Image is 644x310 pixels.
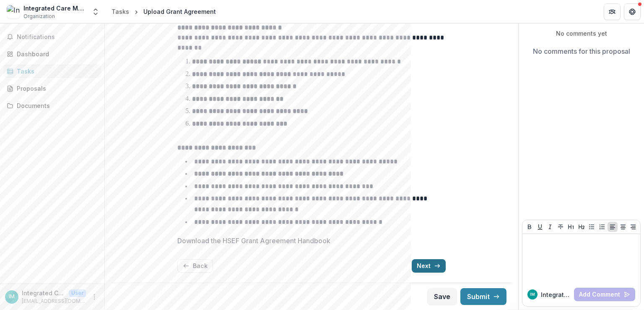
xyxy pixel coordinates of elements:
[412,259,446,273] button: Next
[533,46,630,56] p: No comments for this proposal
[574,288,635,301] button: Add Comment
[3,81,101,95] a: Proposals
[23,4,86,13] div: Integrated Care Management Sdn Bhd
[624,3,641,20] button: Get Help
[530,292,535,297] div: Integrated Care Management
[566,222,576,232] button: Heading 1
[7,5,20,18] img: Integrated Care Management Sdn Bhd
[427,288,457,305] button: Save
[22,289,65,297] p: Integrated Care Management
[108,5,219,18] nav: breadcrumb
[545,222,555,232] button: Italicize
[177,259,213,273] button: Back
[90,3,101,20] button: Open entity switcher
[143,7,216,16] div: Upload Grant Agreement
[89,292,99,302] button: More
[3,30,101,44] button: Notifications
[3,64,101,78] a: Tasks
[17,50,94,58] div: Dashboard
[177,236,330,246] p: Download the HSEF Grant Agreement Handbook
[628,222,638,232] button: Align Right
[9,294,15,299] div: Integrated Care Management
[576,222,587,232] button: Heading 2
[525,29,637,38] p: No comments yet
[3,99,101,113] a: Documents
[608,222,618,232] button: Align Left
[535,222,545,232] button: Underline
[525,222,535,232] button: Bold
[69,289,86,297] p: User
[22,297,86,305] p: [EMAIL_ADDRESS][DOMAIN_NAME]
[597,222,607,232] button: Ordered List
[112,7,129,16] div: Tasks
[460,288,506,305] button: Submit
[3,47,101,61] a: Dashboard
[17,84,94,93] div: Proposals
[17,67,94,76] div: Tasks
[541,290,571,299] p: Integrated C
[587,222,597,232] button: Bullet List
[108,5,132,18] a: Tasks
[604,3,621,20] button: Partners
[23,13,55,20] span: Organization
[556,222,566,232] button: Strike
[17,101,94,110] div: Documents
[17,34,98,41] span: Notifications
[618,222,628,232] button: Align Center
